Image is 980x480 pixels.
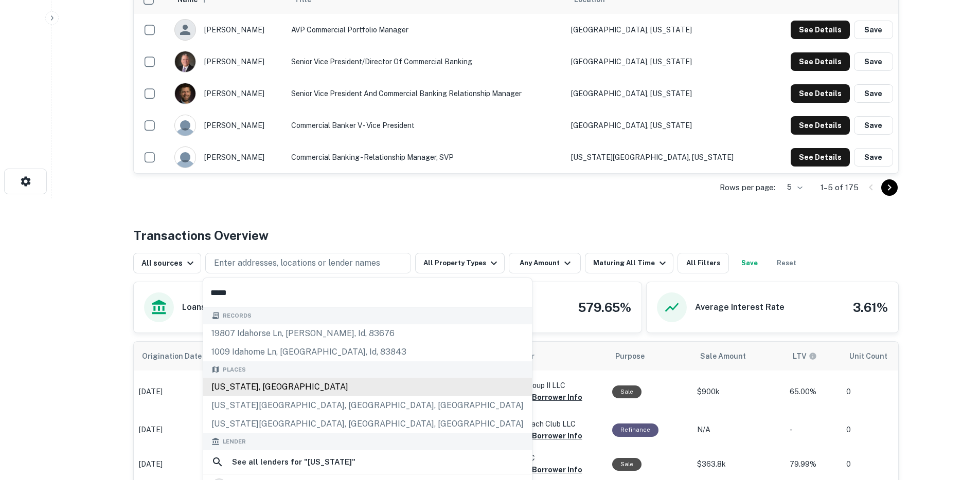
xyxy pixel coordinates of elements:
span: Lender [223,437,246,446]
p: [DATE] [139,386,231,397]
div: [PERSON_NAME] [174,51,281,72]
button: Enter addresses, locations or lender names [205,253,411,273]
img: 1654896380910 [175,83,195,104]
p: 0 [846,424,949,435]
div: Sale [612,385,642,398]
th: Purpose [607,342,692,371]
th: Origination Date [134,342,237,371]
p: Rucas LLC [499,452,602,464]
button: Maturing All Time [585,253,673,273]
th: LTVs displayed on the website are for informational purposes only and may be reported incorrectly... [785,342,841,371]
p: 0 [846,386,949,397]
button: Save your search to get updates of matches that match your search criteria. [733,253,766,273]
div: Sale [612,458,642,471]
p: 0 [846,459,949,470]
button: All Filters [678,253,729,273]
th: Borrower [494,342,607,371]
h4: 3.61% [853,298,888,317]
span: Records [223,311,252,320]
td: [GEOGRAPHIC_DATA], [US_STATE] [566,78,767,109]
span: LTVs displayed on the website are for informational purposes only and may be reported incorrectly... [793,350,830,362]
button: See Details [791,116,850,135]
h6: Average Interest Rate [695,301,785,313]
button: Save [854,21,893,39]
p: $363.8k [697,459,779,470]
h6: LTV [793,350,807,362]
button: Request Borrower Info [499,430,582,442]
div: 19807 idahorse ln, [PERSON_NAME], id, 83676 [203,324,532,343]
h4: Transactions Overview [133,226,269,245]
button: See Details [791,148,850,167]
div: [PERSON_NAME] [174,115,281,136]
div: 5 [779,180,804,195]
span: Purpose [615,350,658,362]
p: Ocean Beach Club LLC [499,418,602,430]
button: See Details [791,21,850,39]
p: 79.99% [790,459,836,470]
span: Places [223,365,246,374]
td: [GEOGRAPHIC_DATA], [US_STATE] [566,109,767,141]
button: All Property Types [415,253,505,273]
p: [DATE] [139,459,231,470]
td: [GEOGRAPHIC_DATA], [US_STATE] [566,14,767,46]
div: [PERSON_NAME] [174,83,281,104]
div: [PERSON_NAME] [174,19,281,41]
p: Ergoair Group II LLC [499,380,602,391]
th: Sale Amount [692,342,785,371]
img: 9c8pery4andzj6ohjkjp54ma2 [175,147,195,168]
img: 9c8pery4andzj6ohjkjp54ma2 [175,115,195,136]
td: Commercial Banking - Relationship Manager, SVP [286,141,566,173]
div: Maturing All Time [593,257,669,269]
button: See Details [791,84,850,103]
span: Origination Date [142,350,215,362]
button: Save [854,84,893,103]
p: Enter addresses, locations or lender names [214,257,380,269]
button: Any Amount [509,253,581,273]
h6: Loans Originated [182,301,251,313]
span: Unit Count [849,350,901,362]
p: 65.00% [790,386,836,397]
button: Save [854,148,893,167]
td: Senior Vice President/Director of Commercial Banking [286,46,566,78]
div: LTVs displayed on the website are for informational purposes only and may be reported incorrectly... [793,350,817,362]
p: N/A [697,424,779,435]
div: 1009 idahome ln, [GEOGRAPHIC_DATA], id, 83843 [203,343,532,361]
button: Go to next page [881,179,898,196]
th: Unit Count [841,342,954,371]
img: 1648481271441 [175,51,195,72]
td: [US_STATE][GEOGRAPHIC_DATA], [US_STATE] [566,141,767,173]
td: Commercial Banker V - Vice President [286,109,566,141]
button: All sources [133,253,201,273]
p: [DATE] [139,424,231,435]
p: 1–5 of 175 [821,181,859,194]
div: [PERSON_NAME] [174,146,281,168]
button: Reset [770,253,803,273]
p: - [790,424,836,435]
p: Rows per page: [720,181,775,194]
button: Save [854,52,893,71]
td: Senior Vice President and Commercial Banking Relationship Manager [286,78,566,109]
button: Request Borrower Info [499,391,582,403]
div: [US_STATE][GEOGRAPHIC_DATA], [GEOGRAPHIC_DATA], [GEOGRAPHIC_DATA] [203,415,532,433]
button: Request Borrower Info [499,464,582,476]
h6: See all lenders for " [US_STATE] " [232,456,355,468]
h4: 579.65% [578,298,631,317]
button: See Details [791,52,850,71]
div: All sources [141,257,197,269]
td: [GEOGRAPHIC_DATA], [US_STATE] [566,46,767,78]
iframe: Chat Widget [929,398,980,447]
td: AVP Commercial Portfolio Manager [286,14,566,46]
span: Sale Amount [700,350,759,362]
button: Save [854,116,893,135]
div: [US_STATE][GEOGRAPHIC_DATA], [GEOGRAPHIC_DATA], [GEOGRAPHIC_DATA] [203,396,532,415]
p: $900k [697,386,779,397]
div: This loan purpose was for refinancing [612,423,658,436]
div: [US_STATE], [GEOGRAPHIC_DATA] [203,378,532,396]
